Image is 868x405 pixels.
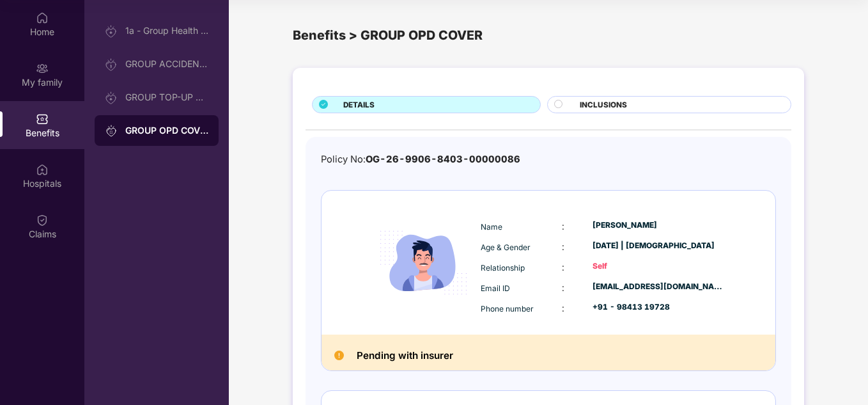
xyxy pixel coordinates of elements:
span: Age & Gender [481,242,531,252]
img: Pending [334,351,344,360]
div: 1a - Group Health Insurance [125,26,208,36]
span: Name [481,222,502,232]
img: svg+xml;base64,PHN2ZyB3aWR0aD0iMjAiIGhlaWdodD0iMjAiIHZpZXdCb3g9IjAgMCAyMCAyMCIgZmlsbD0ibm9uZSIgeG... [105,58,118,71]
span: Email ID [481,283,510,293]
img: svg+xml;base64,PHN2ZyB3aWR0aD0iMjAiIGhlaWdodD0iMjAiIHZpZXdCb3g9IjAgMCAyMCAyMCIgZmlsbD0ibm9uZSIgeG... [36,62,49,75]
div: Self [593,260,724,273]
div: [DATE] | [DEMOGRAPHIC_DATA] [593,240,724,252]
img: svg+xml;base64,PHN2ZyBpZD0iQmVuZWZpdHMiIHhtbG5zPSJodHRwOi8vd3d3LnczLm9yZy8yMDAwL3N2ZyIgd2lkdGg9Ij... [36,113,49,125]
span: : [562,241,564,252]
div: GROUP TOP-UP POLICY [125,92,208,102]
img: svg+xml;base64,PHN2ZyB3aWR0aD0iMjAiIGhlaWdodD0iMjAiIHZpZXdCb3g9IjAgMCAyMCAyMCIgZmlsbD0ibm9uZSIgeG... [105,125,118,138]
span: OG-26-9906-8403-00000086 [366,154,520,165]
img: svg+xml;base64,PHN2ZyBpZD0iSG9zcGl0YWxzIiB4bWxucz0iaHR0cDovL3d3dy53My5vcmcvMjAwMC9zdmciIHdpZHRoPS... [36,163,49,176]
div: [EMAIL_ADDRESS][DOMAIN_NAME] [593,281,724,293]
div: Policy No: [321,152,520,167]
span: Phone number [481,304,534,314]
span: : [562,303,564,314]
span: Relationship [481,263,525,273]
div: +91 - 98413 19728 [593,301,724,314]
img: svg+xml;base64,PHN2ZyBpZD0iSG9tZSIgeG1sbnM9Imh0dHA6Ly93d3cudzMub3JnLzIwMDAvc3ZnIiB3aWR0aD0iMjAiIG... [36,12,49,24]
div: [PERSON_NAME] [593,219,724,232]
span: : [562,221,564,232]
span: : [562,262,564,273]
span: : [562,282,564,293]
h2: Pending with insurer [357,347,453,364]
img: icon [369,209,477,317]
img: svg+xml;base64,PHN2ZyBpZD0iQ2xhaW0iIHhtbG5zPSJodHRwOi8vd3d3LnczLm9yZy8yMDAwL3N2ZyIgd2lkdGg9IjIwIi... [36,214,49,226]
div: GROUP ACCIDENTAL INSURANCE [125,59,208,69]
span: INCLUSIONS [580,99,627,111]
span: DETAILS [343,99,375,111]
div: GROUP OPD COVER [125,124,208,137]
img: svg+xml;base64,PHN2ZyB3aWR0aD0iMjAiIGhlaWdodD0iMjAiIHZpZXdCb3g9IjAgMCAyMCAyMCIgZmlsbD0ibm9uZSIgeG... [105,91,118,104]
div: Benefits > GROUP OPD COVER [293,26,804,45]
img: svg+xml;base64,PHN2ZyB3aWR0aD0iMjAiIGhlaWdodD0iMjAiIHZpZXdCb3g9IjAgMCAyMCAyMCIgZmlsbD0ibm9uZSIgeG... [105,25,118,38]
